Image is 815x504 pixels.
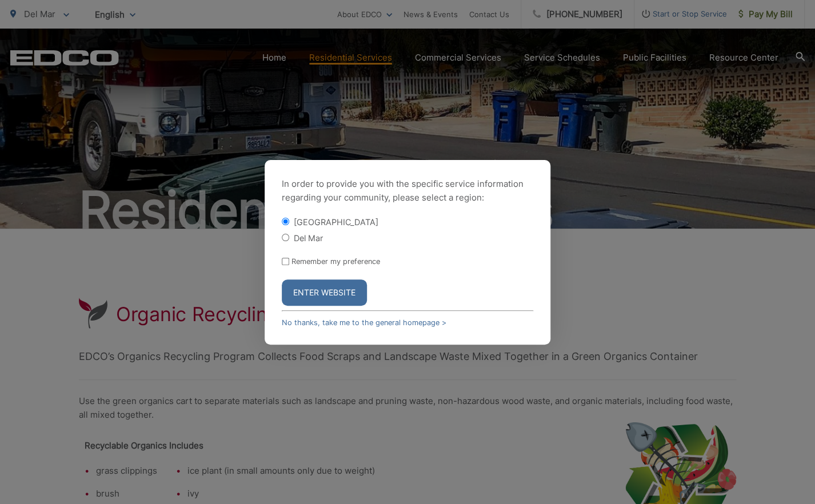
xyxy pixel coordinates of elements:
label: Remember my preference [291,257,380,266]
label: Del Mar [294,233,323,243]
button: Enter Website [282,279,367,306]
iframe: To enrich screen reader interactions, please activate Accessibility in Grammarly extension settings [749,450,806,504]
a: No thanks, take me to the general homepage > [282,318,446,327]
label: [GEOGRAPHIC_DATA] [294,217,378,227]
p: In order to provide you with the specific service information regarding your community, please se... [282,177,533,205]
